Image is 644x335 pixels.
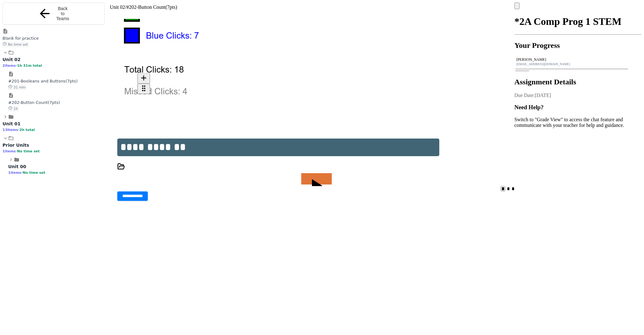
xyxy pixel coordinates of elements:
span: • [21,170,23,175]
span: 2 items [3,64,16,68]
span: [DATE] [535,93,551,98]
span: Unit 02 [3,57,20,62]
span: Back to Teams [56,6,70,21]
span: • [16,63,17,68]
span: 31 min [8,85,26,90]
span: No time set [17,149,40,153]
span: 1h [8,106,18,111]
h1: *2A Comp Prog 1 STEM [514,16,641,27]
span: #201-Booleans and Buttons(7pts) [8,79,78,83]
h2: Your Progress [514,41,641,50]
span: No time set [23,171,45,175]
h2: Assignment Details [514,78,641,86]
div: [PERSON_NAME] [516,57,640,62]
div: My Account [514,3,641,9]
span: 2h total [19,128,35,132]
span: #202-Button Count(7pts) [126,4,177,10]
span: • [16,149,17,153]
span: 13 items [3,128,18,132]
span: / [125,4,126,10]
span: 1h 31m total [17,64,42,68]
span: Prior Units [3,143,29,148]
span: Unit 00 [8,164,26,169]
button: Back to Teams [3,3,105,25]
span: #202-Button Count(7pts) [8,100,60,105]
span: • [18,128,19,132]
span: 1 items [3,149,16,153]
span: Due Date: [514,93,535,98]
span: 1 items [8,171,21,175]
span: No time set [3,42,28,47]
h3: Need Help? [514,104,641,111]
span: Unit 02 [110,4,125,10]
span: Unit 01 [3,121,20,126]
p: Switch to "Grade View" to access the chat feature and communicate with your teacher for help and ... [514,117,641,128]
div: [EMAIL_ADDRESS][DOMAIN_NAME] [516,62,640,66]
span: Blank for practice [3,36,39,41]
